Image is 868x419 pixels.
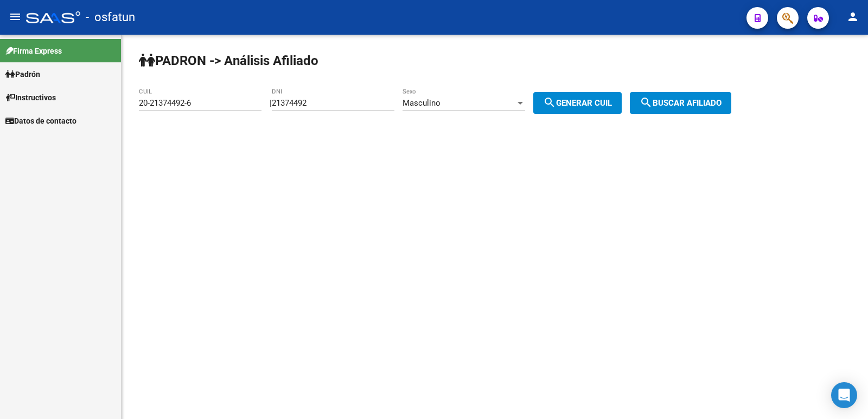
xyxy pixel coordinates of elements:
[270,98,630,108] div: |
[543,96,556,109] mat-icon: search
[86,5,135,29] span: - osfatun
[533,92,622,114] button: Generar CUIL
[640,98,722,108] span: Buscar afiliado
[831,382,857,408] div: Open Intercom Messenger
[5,68,40,80] span: Padrón
[5,92,56,104] span: Instructivos
[630,92,731,114] button: Buscar afiliado
[5,45,62,57] span: Firma Express
[139,53,318,68] strong: PADRON -> Análisis Afiliado
[5,115,76,127] span: Datos de contacto
[403,98,441,108] span: Masculino
[9,10,22,23] mat-icon: menu
[640,96,653,109] mat-icon: search
[543,98,612,108] span: Generar CUIL
[846,10,859,23] mat-icon: person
